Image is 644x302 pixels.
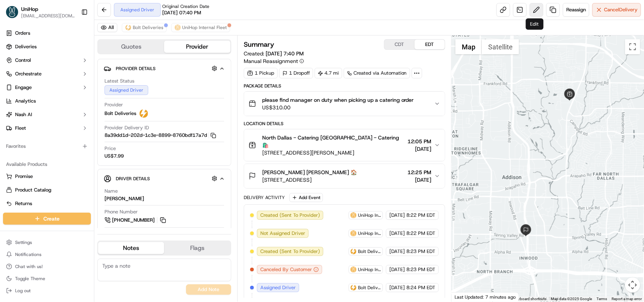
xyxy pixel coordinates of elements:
span: Reassign [566,6,586,13]
div: Package Details [244,83,445,89]
span: Original Creation Date [162,3,209,9]
button: Show satellite imagery [482,39,519,54]
img: Nash [8,8,23,23]
button: Start new chat [128,74,137,83]
span: UniHop Internal Fleet [358,267,381,273]
button: Flags [164,242,230,254]
span: Control [15,57,31,64]
span: [DATE] 7:40 PM [266,50,304,57]
img: unihop_logo.png [350,267,357,273]
button: See all [117,97,137,106]
span: [STREET_ADDRESS][PERSON_NAME] [262,149,404,156]
span: Phone Number [105,208,138,215]
span: Fleet [15,125,26,132]
span: [DATE] [407,176,431,184]
span: Map data ©2025 Google [551,297,592,301]
button: [PERSON_NAME] [PERSON_NAME] 🏠[STREET_ADDRESS]12:25 PM[DATE] [244,164,445,188]
button: Log out [3,285,91,296]
span: 12:05 PM [407,138,431,145]
a: Returns [6,200,88,207]
span: 8:22 PM EDT [406,212,435,219]
span: Provider Details [116,66,155,72]
div: Last Updated: 7 minutes ago [452,292,519,302]
span: Created (Sent To Provider) [260,248,320,255]
span: UniHop Internal Fleet [358,230,381,236]
button: Settings [3,237,91,248]
span: 12:25 PM [407,169,431,176]
span: Cancel Delivery [604,6,638,13]
span: Bolt Deliveries [105,110,136,117]
span: Pylon [75,187,91,193]
img: unihop_logo.png [175,25,181,31]
img: Google [453,292,478,302]
img: Brigitte Vinadas [8,130,20,142]
button: Product Catalog [3,184,91,196]
div: Delivery Activity [244,195,285,201]
button: Toggle fullscreen view [625,39,640,54]
a: 💻API Documentation [61,166,124,179]
a: Report a map error [612,297,642,301]
img: unihop_logo.png [350,212,357,218]
button: please find manager on duty when picking up a catering orderUS$310.00 [244,92,445,116]
button: Driver Details [104,172,225,185]
img: Asif Zaman Khan [8,110,20,122]
span: Knowledge Base [15,169,58,176]
button: Add Event [289,193,323,202]
button: Manual Reassignment [244,57,304,65]
span: Orchestrate [15,71,41,77]
a: 📗Knowledge Base [5,166,61,179]
span: [STREET_ADDRESS] [262,176,357,184]
span: [PERSON_NAME] [23,137,61,143]
img: bolt_logo.png [125,25,131,31]
span: Deliveries [15,43,37,50]
span: Analytics [15,98,36,104]
a: Orders [3,27,91,39]
a: Deliveries [3,41,91,53]
span: Canceled By Customer [260,266,312,273]
span: Provider [105,101,123,108]
button: Notifications [3,249,91,260]
span: UniHop Internal Fleet [358,212,381,218]
span: Engage [15,84,32,91]
span: Orders [15,30,30,37]
img: unihop_logo.png [350,230,357,236]
div: We're available if you need us! [34,80,104,86]
span: Promise [15,173,33,180]
span: [PHONE_NUMBER] [112,217,155,224]
span: [DATE] [67,117,82,123]
span: Toggle Theme [15,276,45,282]
div: Edit [526,18,544,30]
span: North Dallas - Catering [GEOGRAPHIC_DATA] - Catering 🛍️ [262,134,404,149]
button: Toggle Theme [3,273,91,284]
a: Open this area in Google Maps (opens a new window) [453,292,478,302]
a: Powered byPylon [53,187,91,193]
button: CDT [384,40,415,49]
button: All [97,23,117,32]
span: Created (Sent To Provider) [260,212,320,219]
span: 8:24 PM EDT [406,284,435,291]
div: Favorites [3,140,91,152]
button: 8a39dd1d-202d-1c3e-8899-8760bdf17a7d [105,132,216,139]
button: Orchestrate [3,68,91,80]
a: Terms (opens in new tab) [596,297,607,301]
div: Location Details [244,121,445,127]
span: please find manager on duty when picking up a catering order [262,96,414,104]
div: 📗 [8,169,14,175]
span: Manual Reassignment [244,57,298,65]
span: 8:23 PM EDT [406,266,435,273]
span: UniHop [21,5,38,13]
button: Create [3,213,91,225]
span: Not Assigned Driver [260,230,305,237]
span: Bolt Deliveries [133,25,163,31]
button: Map camera controls [625,277,640,293]
span: 8:22 PM EDT [406,230,435,237]
input: Got a question? Start typing here... [20,49,136,57]
button: Provider Details [104,62,225,75]
span: [DATE] [67,137,82,143]
span: [DATE] [389,284,405,291]
button: [EMAIL_ADDRESS][DOMAIN_NAME] [21,13,75,19]
a: Product Catalog [6,187,88,193]
button: Reassign [563,3,589,17]
span: Settings [15,239,32,245]
span: [PERSON_NAME] [23,117,61,123]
